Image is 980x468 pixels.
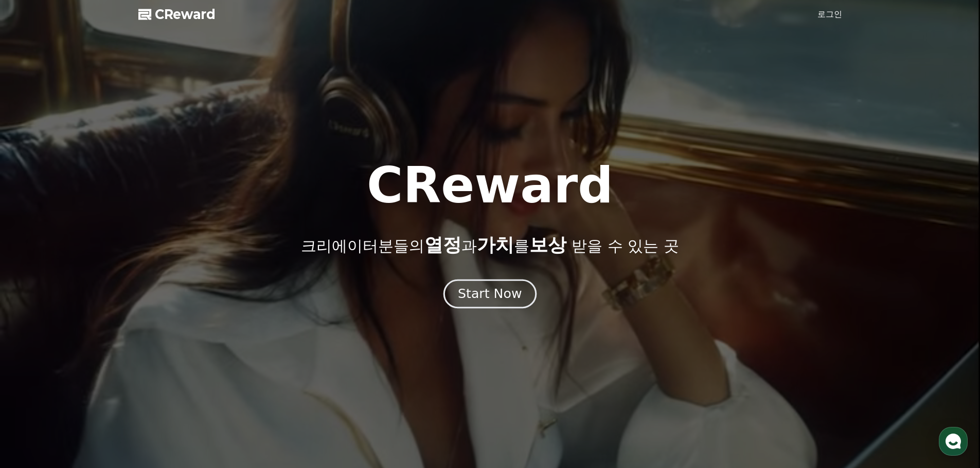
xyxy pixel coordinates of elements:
[443,279,537,308] button: Start Now
[3,326,68,351] a: 홈
[301,235,679,255] p: 크리에이터분들의 과 를 받을 수 있는 곳
[159,341,171,349] span: 설정
[477,234,514,255] span: 가치
[446,290,534,300] a: Start Now
[424,234,461,255] span: 열정
[138,6,216,23] a: CReward
[367,161,613,210] h1: CReward
[94,342,106,350] span: 대화
[155,6,216,23] span: CReward
[458,285,522,303] div: Start Now
[32,341,39,349] span: 홈
[133,326,198,351] a: 설정
[817,8,842,21] a: 로그인
[68,326,133,351] a: 대화
[529,234,566,255] span: 보상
